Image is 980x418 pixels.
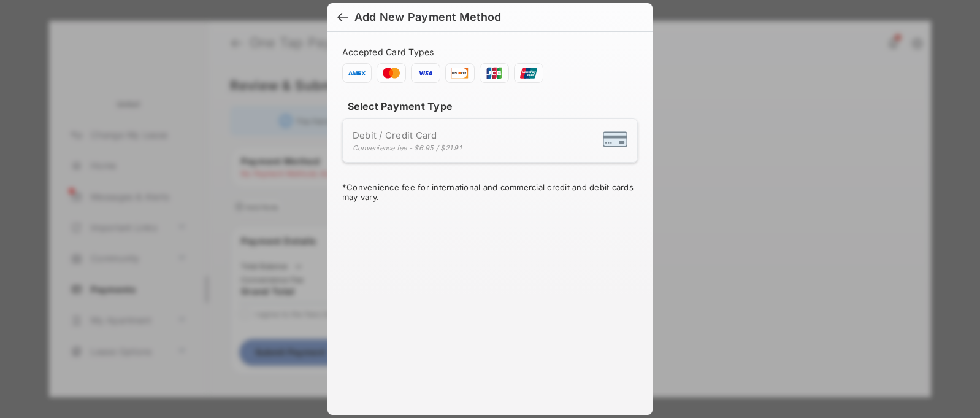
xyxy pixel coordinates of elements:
[353,144,461,152] div: Convenience fee - $6.95 / $21.91
[342,100,638,112] h4: Select Payment Type
[354,10,501,24] div: Add New Payment Method
[342,47,439,57] span: Accepted Card Types
[353,130,461,141] span: Debit / Credit Card
[342,182,638,204] div: * Convenience fee for international and commercial credit and debit cards may vary.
